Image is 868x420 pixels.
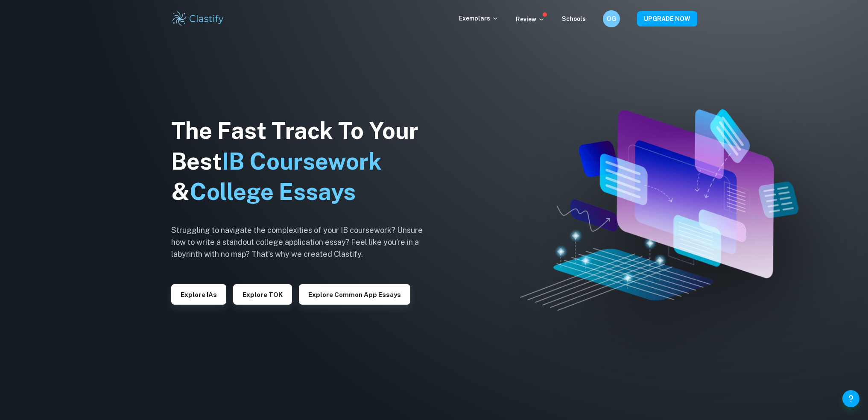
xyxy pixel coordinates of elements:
p: Review [516,15,545,24]
span: College Essays [190,178,356,205]
h6: OG [606,14,616,23]
button: UPGRADE NOW [637,11,697,26]
h1: The Fast Track To Your Best & [171,115,436,208]
a: Explore Common App essays [299,290,410,298]
a: Explore IAs [171,290,226,298]
a: Schools [562,15,586,22]
h6: Struggling to navigate the complexities of your IB coursework? Unsure how to write a standout col... [171,224,436,260]
button: Explore Common App essays [299,284,410,305]
span: IB Coursework [222,148,382,175]
button: Explore TOK [233,284,292,305]
button: OG [603,10,620,27]
a: Explore TOK [233,290,292,298]
button: Help and Feedback [842,390,859,407]
img: Clastify hero [520,109,799,311]
button: Explore IAs [171,284,226,305]
p: Exemplars [459,14,499,23]
img: Clastify logo [171,10,225,27]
